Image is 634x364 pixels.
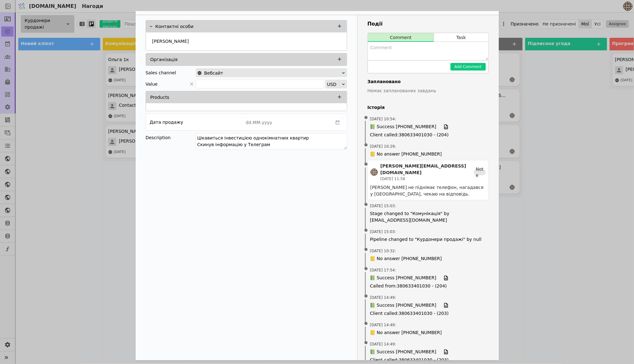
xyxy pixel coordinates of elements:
[150,56,178,63] p: Організація
[370,236,486,243] span: Pipeline changed to "Курдонери продажі" by null
[363,156,369,173] span: •
[370,123,436,130] span: 📗 Success [PHONE_NUMBER]
[146,133,196,142] div: Description
[363,110,369,126] span: •
[363,261,369,277] span: •
[381,163,474,176] div: [PERSON_NAME][EMAIL_ADDRESS][DOMAIN_NAME]
[363,316,369,332] span: •
[370,248,396,254] span: [DATE] 10:32 :
[370,302,436,309] span: 📗 Success [PHONE_NUMBER]
[370,295,396,300] span: [DATE] 14:49 :
[370,132,486,138] span: Client called : 380633401030 - (204)
[370,329,442,336] span: 📒 No answer [PHONE_NUMBER]
[370,168,378,176] img: an
[370,322,396,328] span: [DATE] 14:49 :
[363,197,369,213] span: •
[363,223,369,239] span: •
[370,184,486,197] div: [PERSON_NAME] не піднімає телефон, нагадався у [GEOGRAPHIC_DATA], чекаю на відповідь.
[370,203,396,209] span: [DATE] 15:03 :
[368,78,489,85] h4: Заплановано
[363,137,369,153] span: •
[363,242,369,258] span: •
[368,20,489,28] h3: Події
[368,33,434,42] button: Comment
[370,283,486,289] span: Called from : 380633401030 - (204)
[242,118,333,127] input: dd.MM.yyyy
[451,63,486,71] button: Add Comment
[434,33,488,42] button: Task
[136,11,499,360] div: Add Opportunity
[152,38,189,45] p: [PERSON_NAME]
[370,310,486,317] span: Client called : 380633401030 - (203)
[370,229,396,235] span: [DATE] 15:03 :
[370,349,436,355] span: 📗 Success [PHONE_NUMBER]
[370,144,396,149] span: [DATE] 10:29 :
[368,104,489,111] h4: Історія
[155,23,194,30] p: Контактні особи
[370,341,396,347] span: [DATE] 14:49 :
[370,151,442,157] span: 📒 No answer [PHONE_NUMBER]
[368,88,489,94] p: Немає запланованих завдань
[476,166,484,179] span: Note
[363,288,369,304] span: •
[370,275,436,282] span: 📗 Success [PHONE_NUMBER]
[150,94,169,101] p: Products
[146,68,176,77] div: Sales channel
[196,133,347,150] textarea: Цікавиться інвестицією однокімнатних квартир Скинув інформацію у Телеграм
[370,357,486,363] span: Client called : 380633401030 - (203)
[327,80,341,89] div: USD
[370,255,442,262] span: 📒 No answer [PHONE_NUMBER]
[381,176,474,182] div: [DATE] 11:58
[146,80,158,88] span: Value
[150,118,183,127] div: Дата продажу
[370,116,396,122] span: [DATE] 10:54 :
[363,335,369,351] span: •
[204,69,223,77] span: Вебсайт
[197,71,202,75] img: online-store.svg
[335,120,340,125] svg: calender simple
[370,210,486,224] span: Stage changed to "Комунікація" by [EMAIL_ADDRESS][DOMAIN_NAME]
[370,267,396,273] span: [DATE] 17:54 :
